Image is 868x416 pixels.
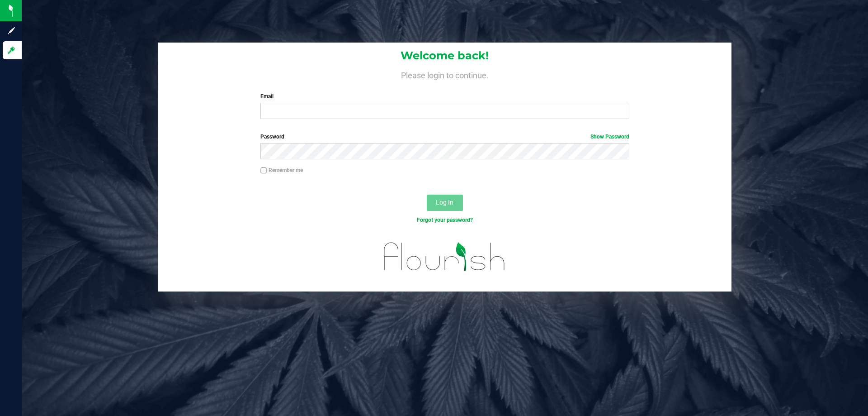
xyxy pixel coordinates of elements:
[260,166,303,174] label: Remember me
[260,92,629,100] label: Email
[590,134,629,140] a: Show Password
[158,50,731,62] h1: Welcome back!
[373,234,516,280] img: flourish_logo.svg
[260,167,267,174] input: Remember me
[417,217,473,223] a: Forgot your password?
[436,199,453,206] span: Log In
[260,134,284,140] span: Password
[427,195,463,211] button: Log In
[158,69,731,80] h4: Please login to continue.
[7,46,16,55] inline-svg: Log in
[7,26,16,35] inline-svg: Sign up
